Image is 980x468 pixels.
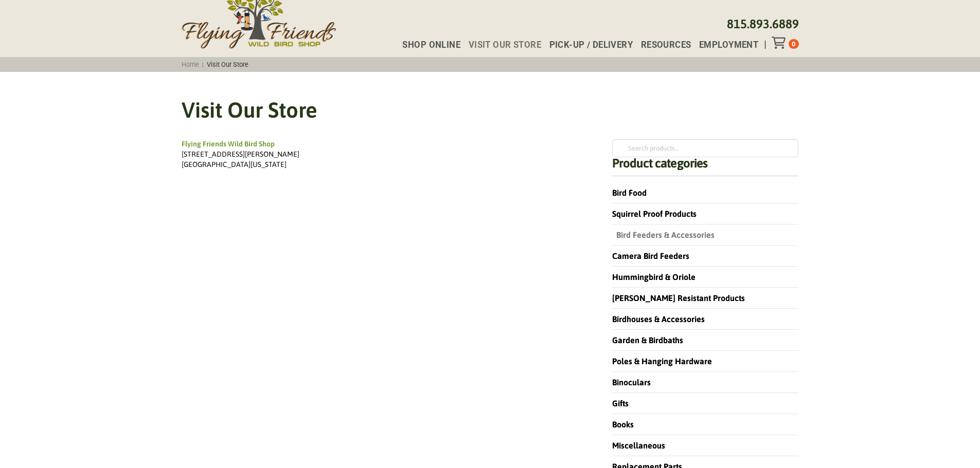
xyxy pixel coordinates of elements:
[182,139,583,149] div: Flying Friends Wild Bird Shop
[691,41,758,49] a: Employment
[469,41,541,49] span: Visit Our Store
[641,41,691,49] span: Resources
[612,420,634,429] a: Books
[612,272,696,282] a: Hummingbird & Oriole
[541,41,633,49] a: Pick-up / Delivery
[178,61,252,68] span: :
[612,293,745,303] a: [PERSON_NAME] Resistant Products
[612,399,629,408] a: Gifts
[460,41,541,49] a: Visit Our Store
[182,149,583,170] div: [STREET_ADDRESS][PERSON_NAME] [GEOGRAPHIC_DATA][US_STATE]
[772,36,789,49] div: Toggle Off Canvas Content
[612,378,651,387] a: Binoculars
[612,251,689,260] a: Camera Bird Feeders
[633,41,691,49] a: Resources
[204,61,252,68] span: Visit Our Store
[612,441,665,450] a: Miscellaneous
[727,17,799,31] a: 815.893.6889
[549,41,633,49] span: Pick-up / Delivery
[699,41,758,49] span: Employment
[402,41,460,49] span: Shop Online
[178,61,202,68] a: Home
[612,357,712,366] a: Poles & Hanging Hardware
[394,41,460,49] a: Shop Online
[612,230,715,239] a: Bird Feeders & Accessories
[182,95,799,125] h1: Visit Our Store
[612,335,683,345] a: Garden & Birdbaths
[612,188,647,197] a: Bird Food
[612,209,697,218] a: Squirrel Proof Products
[612,314,705,324] a: Birdhouses & Accessories
[612,139,799,157] input: Search products…
[792,40,795,48] span: 0
[612,157,799,176] h4: Product categories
